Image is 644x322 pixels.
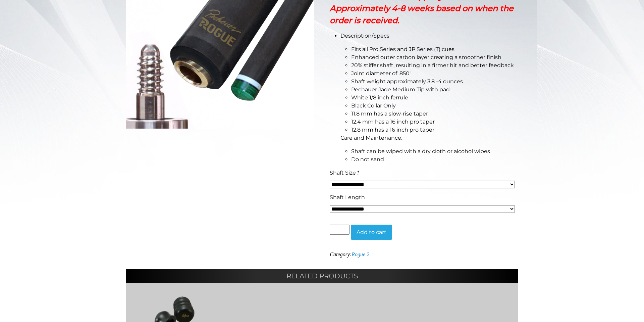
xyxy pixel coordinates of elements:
button: Add to cart [351,225,392,240]
span: 11.8 mm has a slow-rise taper [351,110,428,117]
h2: Related products [126,269,518,283]
span: Joint diameter of .850″ [351,70,412,77]
a: Rogue 2 [352,251,369,257]
abbr: required [357,170,359,176]
span: Description/Specs [340,33,389,39]
li: Fits all Pro Series and JP Series (T) cues [351,45,518,53]
span: 12.4 mm has a 16 inch pro taper [351,119,435,125]
span: Shaft can be wiped with a dry cloth or alcohol wipes [351,148,490,154]
span: 12.8 mm has a 16 inch pro taper [351,127,434,133]
span: Shaft Size [330,170,356,176]
span: Black Collar Only [351,102,396,109]
span: Pechauer Jade Medium Tip with pad [351,86,450,93]
span: Care and Maintenance: [340,135,402,141]
span: 20% stiffer shaft, resulting in a firmer hit and better feedback [351,62,514,68]
span: White 1/8 inch ferrule [351,94,408,101]
span: Shaft Length [330,194,365,200]
span: Enhanced outer carbon layer creating a smoother finish [351,54,501,60]
input: Product quantity [330,225,349,235]
span: Shaft weight approximately 3.8 -4 ounces [351,78,463,85]
span: Do not sand [351,156,384,163]
span: Category: [330,251,369,257]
